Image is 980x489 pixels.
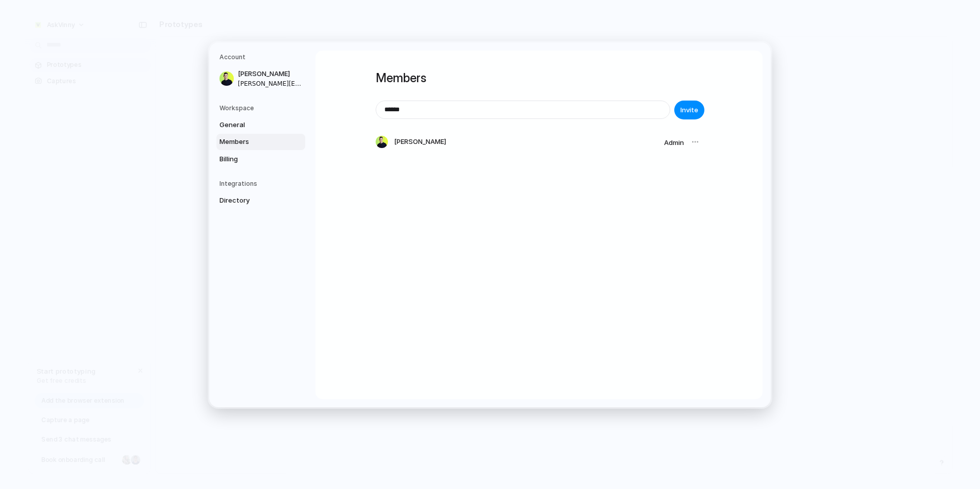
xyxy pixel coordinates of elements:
[219,120,285,130] span: General
[664,138,684,146] span: Admin
[394,137,446,147] span: [PERSON_NAME]
[376,69,702,87] h1: Members
[219,154,285,164] span: Billing
[216,66,305,91] a: [PERSON_NAME][PERSON_NAME][EMAIL_ADDRESS][DOMAIN_NAME]
[680,105,698,115] span: Invite
[216,134,305,150] a: Members
[219,104,305,113] h5: Workspace
[216,192,305,209] a: Directory
[219,179,305,188] h5: Integrations
[238,79,303,88] span: [PERSON_NAME][EMAIL_ADDRESS][DOMAIN_NAME]
[219,137,285,147] span: Members
[219,53,305,62] h5: Account
[216,117,305,133] a: General
[219,195,285,206] span: Directory
[674,101,704,119] button: Invite
[238,69,303,79] span: [PERSON_NAME]
[216,151,305,167] a: Billing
